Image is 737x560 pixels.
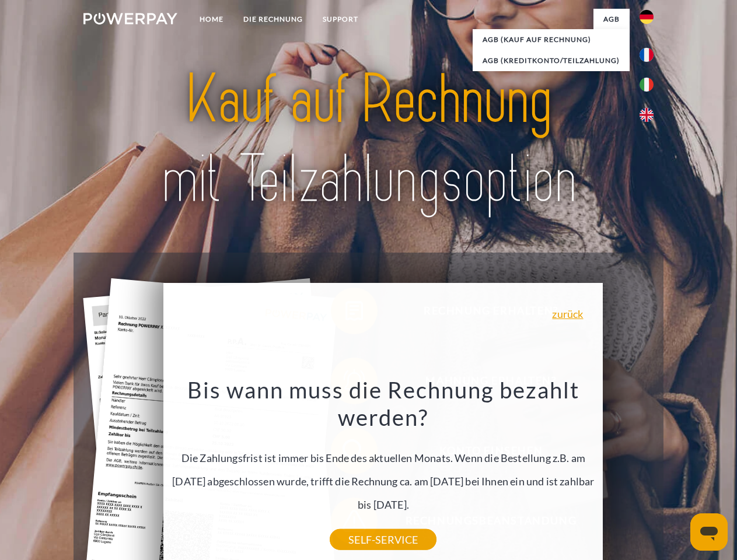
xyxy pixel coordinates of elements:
h3: Bis wann muss die Rechnung bezahlt werden? [170,376,596,432]
a: SELF-SERVICE [330,529,436,550]
iframe: Schaltfläche zum Öffnen des Messaging-Fensters [690,513,728,551]
img: title-powerpay_de.svg [111,56,626,223]
a: AGB (Kreditkonto/Teilzahlung) [473,50,630,71]
img: en [640,108,654,122]
img: it [640,78,654,92]
a: SUPPORT [313,9,368,30]
img: fr [640,48,654,62]
a: AGB (Kauf auf Rechnung) [473,29,630,50]
a: DIE RECHNUNG [233,9,313,30]
img: de [640,10,654,24]
img: logo-powerpay-white.svg [83,13,177,24]
div: Die Zahlungsfrist ist immer bis Ende des aktuellen Monats. Wenn die Bestellung z.B. am [DATE] abg... [170,376,596,540]
a: Home [190,9,233,30]
a: agb [593,9,630,30]
a: zurück [552,309,583,319]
